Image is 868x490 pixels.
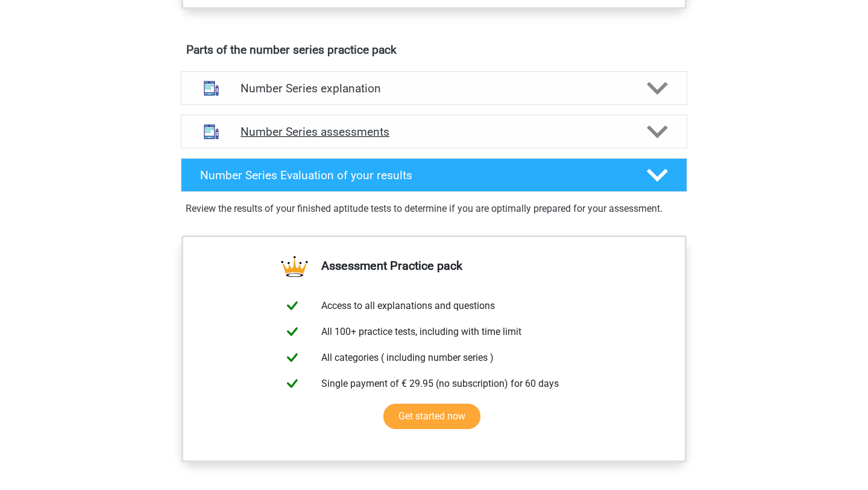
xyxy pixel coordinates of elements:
[241,125,627,139] h4: Number Series assessments
[383,404,480,429] a: Get started now
[196,73,227,104] img: number series explanations
[200,168,627,182] h4: Number Series Evaluation of your results
[196,116,227,147] img: number series assessments
[176,71,692,105] a: explanations Number Series explanation
[186,202,682,216] p: Review the results of your finished aptitude tests to determine if you are optimally prepared for...
[176,158,692,192] a: Number Series Evaluation of your results
[176,115,692,148] a: assessments Number Series assessments
[241,81,627,95] h4: Number Series explanation
[186,43,682,57] h4: Parts of the number series practice pack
